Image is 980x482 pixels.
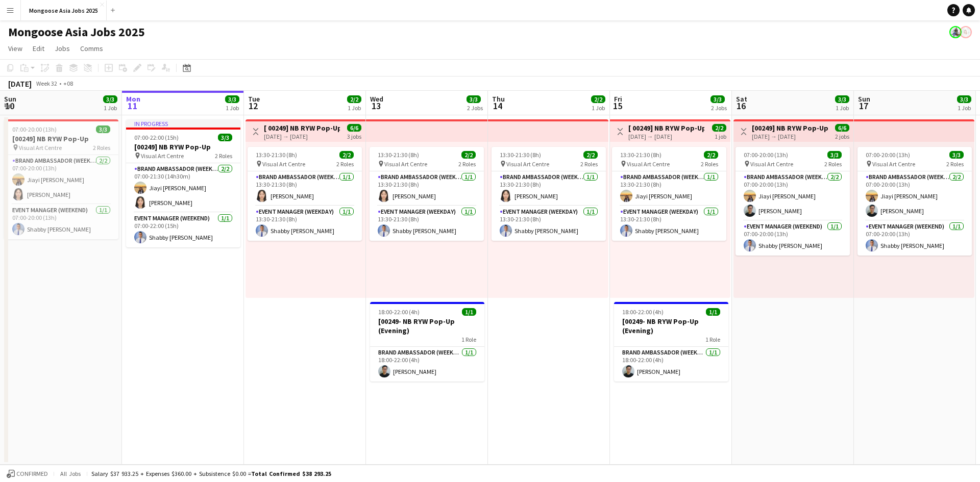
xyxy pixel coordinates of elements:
span: 2/2 [347,95,361,103]
span: 2 Roles [701,160,718,168]
span: Wed [370,94,383,104]
app-job-card: 07:00-20:00 (13h)3/3[00249] NB RYW Pop-Up Visual Art Centre2 RolesBrand Ambassador (weekend)2/207... [4,119,118,239]
div: [DATE] → [DATE] [752,133,828,140]
span: 1/1 [462,308,476,316]
span: Fri [614,94,622,104]
app-job-card: 07:00-20:00 (13h)3/3 Visual Art Centre2 RolesBrand Ambassador (weekend)2/207:00-20:00 (13h)Jiayi ... [857,147,972,256]
app-job-card: 13:30-21:30 (8h)2/2 Visual Art Centre2 RolesBrand Ambassador (weekday)1/113:30-21:30 (8h)Jiayi [P... [612,147,726,241]
span: 3/3 [957,95,971,103]
span: Confirmed [16,470,48,477]
app-card-role: Event Manager (weekday)1/113:30-21:30 (8h)Shabby [PERSON_NAME] [492,206,606,241]
span: 13:30-21:30 (8h) [378,151,419,159]
span: 3/3 [827,151,842,159]
app-card-role: Brand Ambassador (weekend)2/207:00-20:00 (13h)Jiayi [PERSON_NAME][PERSON_NAME] [857,171,972,221]
span: 1 Role [705,336,720,343]
app-card-role: Event Manager (weekday)1/113:30-21:30 (8h)Shabby [PERSON_NAME] [370,206,484,241]
div: 1 job [715,132,726,140]
app-card-role: Brand Ambassador (weekday)1/118:00-22:00 (4h)[PERSON_NAME] [614,347,728,382]
span: 12 [247,100,260,112]
span: 3/3 [710,95,725,103]
div: [DATE] [8,79,32,89]
span: 1/1 [706,308,720,316]
app-card-role: Event Manager (weekend)1/107:00-20:00 (13h)Shabby [PERSON_NAME] [4,205,118,239]
span: Sun [858,94,870,104]
span: 2/2 [704,151,718,159]
span: 07:00-20:00 (13h) [744,151,788,159]
app-job-card: 18:00-22:00 (4h)1/1[00249- NB RYW Pop-Up (Evening)1 RoleBrand Ambassador (weekday)1/118:00-22:00 ... [614,302,728,382]
h3: [00249] NB RYW Pop-Up [126,142,240,151]
span: Thu [492,94,505,104]
span: Edit [33,44,44,53]
div: [DATE] → [DATE] [264,133,340,140]
span: 2 Roles [93,144,110,151]
span: 3/3 [225,95,239,103]
h3: [00249] NB RYW Pop-Up [752,123,828,133]
span: 13:30-21:30 (8h) [620,151,661,159]
div: 1 Job [592,104,605,112]
span: Visual Art Centre [141,152,184,160]
span: All jobs [58,470,83,477]
app-job-card: 18:00-22:00 (4h)1/1[00249- NB RYW Pop-Up (Evening)1 RoleBrand Ambassador (weekday)1/118:00-22:00 ... [370,302,484,382]
div: [DATE] → [DATE] [628,133,704,140]
span: 17 [856,100,870,112]
div: In progress07:00-22:00 (15h)3/3[00249] NB RYW Pop-Up Visual Art Centre2 RolesBrand Ambassador (we... [126,119,240,247]
span: 14 [491,100,505,112]
span: 07:00-20:00 (13h) [12,125,57,133]
span: 15 [612,100,622,112]
span: Visual Art Centre [506,160,549,168]
h3: [00249- NB RYW Pop-Up (Evening) [370,317,484,335]
app-card-role: Event Manager (weekend)1/107:00-20:00 (13h)Shabby [PERSON_NAME] [736,221,850,256]
span: 2 Roles [946,160,964,168]
span: Visual Art Centre [627,160,670,168]
span: 2 Roles [458,160,476,168]
span: 3/3 [103,95,117,103]
span: Visual Art Centre [19,144,62,151]
span: 3/3 [949,151,964,159]
div: 1 Job [348,104,361,112]
span: 16 [734,100,747,112]
div: +08 [63,80,73,87]
span: 2/2 [591,95,605,103]
div: 2 jobs [835,132,849,140]
span: 2/2 [712,124,726,132]
h3: [00249] NB RYW Pop-Up [4,134,118,143]
span: Week 32 [34,80,59,87]
span: Mon [126,94,140,104]
div: 1 Job [836,104,849,112]
span: 1 Role [461,336,476,343]
span: 3/3 [96,125,110,133]
span: View [8,44,22,53]
div: 3 jobs [347,132,361,140]
h3: [ 00249] NB RYW Pop-Up [628,123,704,133]
span: 3/3 [218,134,232,141]
app-card-role: Brand Ambassador (weekday)1/118:00-22:00 (4h)[PERSON_NAME] [370,347,484,382]
app-job-card: 07:00-20:00 (13h)3/3 Visual Art Centre2 RolesBrand Ambassador (weekend)2/207:00-20:00 (13h)Jiayi ... [736,147,850,256]
a: Comms [76,42,107,55]
div: In progress [126,119,240,128]
span: Visual Art Centre [872,160,915,168]
span: 2 Roles [336,160,354,168]
span: Visual Art Centre [384,160,427,168]
app-user-avatar: Kristie Rodrigues [949,26,962,38]
app-job-card: 13:30-21:30 (8h)2/2 Visual Art Centre2 RolesBrand Ambassador (weekday)1/113:30-21:30 (8h)[PERSON_... [492,147,606,241]
span: 6/6 [347,124,361,132]
app-card-role: Brand Ambassador (weekday)1/113:30-21:30 (8h)[PERSON_NAME] [370,171,484,206]
span: 13 [369,100,383,112]
a: View [4,42,27,55]
span: 11 [125,100,140,112]
h3: [ 00249] NB RYW Pop-Up [264,123,340,133]
div: 2 Jobs [467,104,483,112]
span: 07:00-20:00 (13h) [866,151,910,159]
app-card-role: Brand Ambassador (weekday)2/207:00-21:30 (14h30m)Jiayi [PERSON_NAME][PERSON_NAME] [126,163,240,213]
app-card-role: Event Manager (weekend)1/107:00-20:00 (13h)Shabby [PERSON_NAME] [857,221,972,256]
span: 13:30-21:30 (8h) [256,151,297,159]
a: Jobs [51,42,74,55]
app-job-card: 13:30-21:30 (8h)2/2 Visual Art Centre2 RolesBrand Ambassador (weekday)1/113:30-21:30 (8h)[PERSON_... [248,147,362,241]
div: 1 Job [958,104,971,112]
